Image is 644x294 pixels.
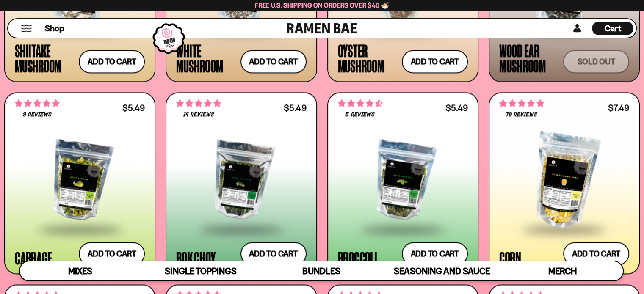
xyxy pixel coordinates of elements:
button: Add to cart [240,50,307,73]
button: Add to cart [563,242,629,265]
div: White Mushroom [176,43,236,73]
span: 4.78 stars [15,98,60,109]
button: Add to cart [79,50,145,73]
button: Add to cart [402,50,468,73]
span: 4.60 stars [338,98,383,109]
div: Wood Ear Mushroom [499,43,559,73]
div: $5.49 [445,104,468,112]
span: 14 reviews [183,111,214,118]
a: 4.78 stars 9 reviews $5.49 Cabbage Add to cart [4,92,155,274]
a: Cart [592,19,633,38]
a: Bundles [261,261,381,280]
span: Free U.S. Shipping on Orders over $40 🍜 [255,1,389,9]
a: 4.90 stars 70 reviews $7.49 Corn Add to cart [489,92,640,274]
span: 4.90 stars [499,98,544,109]
span: 5 reviews [345,111,374,118]
span: Bundles [302,266,340,276]
div: $5.49 [284,104,306,112]
span: 70 reviews [506,111,537,118]
div: Broccoli [338,250,377,265]
span: Cart [605,23,621,33]
span: Mixes [68,266,92,276]
div: $7.49 [608,104,629,112]
a: 4.93 stars 14 reviews $5.49 Bok Choy Add to cart [166,92,317,274]
span: Single Toppings [165,266,236,276]
a: Mixes [20,261,141,280]
div: Bok Choy [176,250,215,265]
a: Shop [45,22,64,35]
button: Mobile Menu Trigger [21,25,32,32]
button: Add to cart [402,242,468,265]
div: Oyster Mushroom [338,43,398,73]
a: Seasoning and Sauce [381,261,502,280]
button: Add to cart [240,242,307,265]
div: Shiitake Mushroom [15,43,75,73]
span: Merch [548,266,577,276]
a: Single Toppings [141,261,261,280]
span: Shop [45,23,64,34]
span: 9 reviews [23,111,52,118]
a: 4.60 stars 5 reviews $5.49 Broccoli Add to cart [327,92,478,274]
a: Merch [502,261,623,280]
div: Corn [499,250,521,265]
span: Seasoning and Sauce [394,266,490,276]
div: Cabbage [15,250,52,265]
span: 4.93 stars [176,98,221,109]
button: Add to cart [79,242,145,265]
div: $5.49 [122,104,145,112]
